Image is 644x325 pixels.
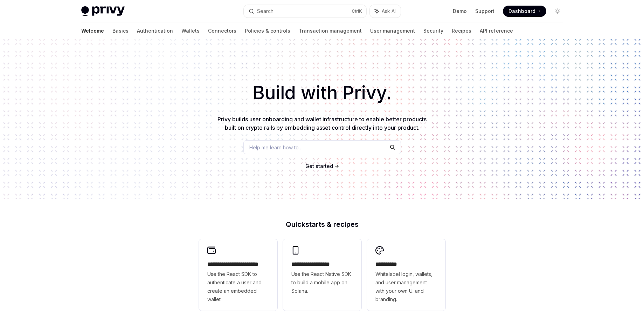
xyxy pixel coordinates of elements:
span: Help me learn how to… [249,144,303,151]
span: Dashboard [508,8,535,15]
h1: Build with Privy. [11,79,633,107]
span: Privy builds user onboarding and wallet infrastructure to enable better products built on crypto ... [217,116,427,131]
a: Policies & controls [245,22,290,39]
span: Whitelabel login, wallets, and user management with your own UI and branding. [375,270,437,304]
button: Toggle dark mode [552,6,563,17]
a: Connectors [208,22,236,39]
a: **** **** **** ***Use the React Native SDK to build a mobile app on Solana. [283,239,361,311]
a: Authentication [137,22,173,39]
div: Search... [257,7,277,15]
button: Search...CtrlK [244,5,366,18]
span: Ask AI [382,8,396,15]
span: Get started [305,163,333,169]
button: Ask AI [370,5,401,18]
img: light logo [81,6,125,16]
a: Transaction management [299,22,362,39]
a: Support [475,8,494,15]
h2: Quickstarts & recipes [199,221,445,228]
a: Basics [112,22,129,39]
a: Demo [453,8,467,15]
a: **** *****Whitelabel login, wallets, and user management with your own UI and branding. [367,239,445,311]
a: User management [370,22,415,39]
a: Dashboard [503,6,546,17]
span: Use the React SDK to authenticate a user and create an embedded wallet. [207,270,269,304]
a: Security [423,22,443,39]
span: Ctrl K [352,8,362,14]
a: Wallets [181,22,200,39]
a: Recipes [452,22,471,39]
a: Welcome [81,22,104,39]
a: Get started [305,163,333,170]
a: API reference [480,22,513,39]
span: Use the React Native SDK to build a mobile app on Solana. [291,270,353,295]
